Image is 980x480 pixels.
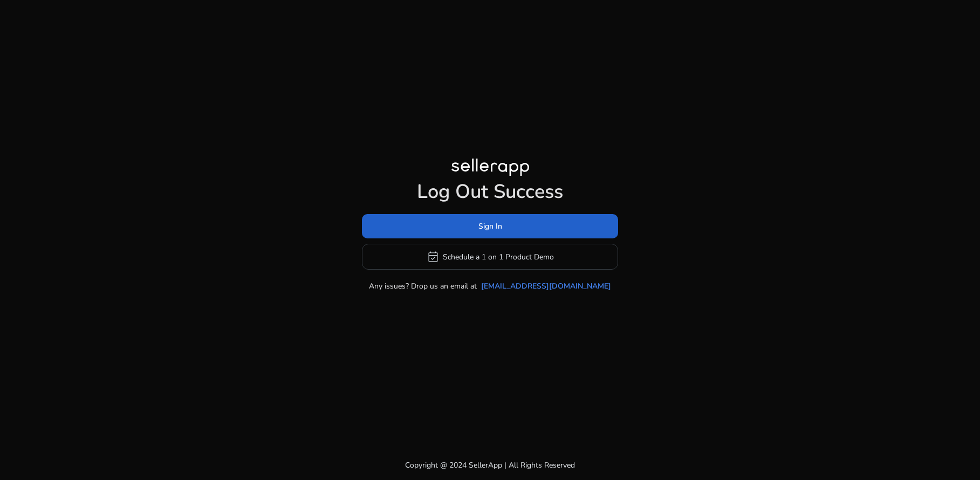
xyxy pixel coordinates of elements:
[362,214,618,238] button: Sign In
[362,244,618,270] button: event_availableSchedule a 1 on 1 Product Demo
[478,221,502,232] span: Sign In
[369,280,477,292] p: Any issues? Drop us an email at
[481,280,611,292] a: [EMAIL_ADDRESS][DOMAIN_NAME]
[427,250,440,263] span: event_available
[362,180,618,203] h1: Log Out Success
